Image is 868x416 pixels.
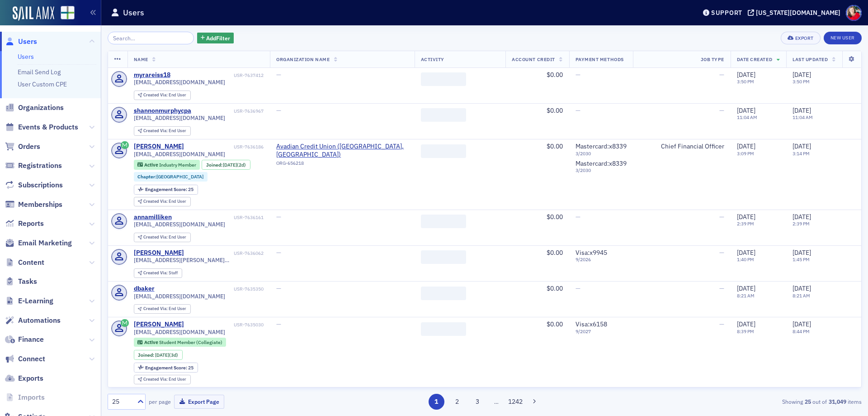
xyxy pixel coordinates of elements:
time: 1:45 PM [793,256,810,263]
div: USR-7635030 [185,322,264,328]
span: [EMAIL_ADDRESS][DOMAIN_NAME] [134,293,225,300]
span: $0.00 [547,249,563,257]
span: [EMAIL_ADDRESS][PERSON_NAME][DOMAIN_NAME] [134,257,264,263]
span: Activity [421,56,444,62]
a: New User [824,32,862,44]
span: [EMAIL_ADDRESS][DOMAIN_NAME] [134,79,225,86]
span: ‌ [421,108,466,122]
a: Chapter:[GEOGRAPHIC_DATA] [137,174,203,180]
a: Tasks [5,277,37,287]
span: — [276,249,281,257]
span: 9 / 2026 [576,257,627,263]
h1: Users [123,7,144,18]
span: [DATE] [793,213,811,221]
a: [PERSON_NAME] [134,143,184,151]
span: Student Member (Collegiate) [159,339,222,345]
a: Email Marketing [5,238,72,248]
button: 3 [470,394,486,410]
div: Showing out of items [617,397,862,406]
input: Search… [108,32,194,44]
button: AddFilter [197,33,234,44]
a: View Homepage [54,6,75,21]
span: ‌ [421,72,466,86]
a: [PERSON_NAME] [134,320,184,329]
a: User Custom CPE [18,80,67,88]
span: 3 / 2030 [576,167,627,173]
span: Users [18,37,37,47]
a: dbaker [134,285,155,293]
span: [DATE] [737,142,755,150]
span: ‌ [421,287,466,300]
span: Orders [18,142,40,152]
div: (2d) [223,162,246,168]
span: Created Via : [143,234,169,240]
time: 8:21 AM [737,292,755,299]
span: — [576,213,580,221]
span: [DATE] [223,162,237,168]
div: Chapter: [134,172,208,181]
span: Automations [18,316,61,325]
a: Registrations [5,161,62,171]
span: Avadian Credit Union (Birmingham, AL) [276,143,408,158]
time: 2:39 PM [793,220,810,227]
span: Account Credit [512,56,555,62]
span: [DATE] [793,284,811,292]
span: $0.00 [547,106,563,115]
div: 25 [112,397,132,406]
div: Chief Financial Officer [639,143,724,151]
strong: 31,049 [827,397,848,406]
div: Active: Active: Student Member (Collegiate) [134,338,226,347]
span: ‌ [421,250,466,264]
div: Export [795,36,814,41]
span: E-Learning [18,296,53,306]
a: Email Send Log [18,68,61,76]
div: myrareiss18 [134,71,170,79]
span: Created Via : [143,376,169,382]
a: Organizations [5,103,64,113]
span: — [276,106,281,115]
span: [EMAIL_ADDRESS][DOMAIN_NAME] [134,151,225,158]
a: annamilliken [134,213,172,221]
span: [DATE] [737,71,755,79]
span: [DATE] [737,213,755,221]
span: Organization Name [276,56,330,62]
time: 1:40 PM [737,256,754,263]
div: Active: Active: Industry Member [134,160,200,170]
button: [US_STATE][DOMAIN_NAME] [748,10,844,16]
span: Events & Products [18,122,78,132]
span: — [719,106,724,115]
span: [DATE] [793,320,811,328]
span: [DATE] [737,284,755,292]
a: Active Industry Member [137,162,196,168]
time: 11:04 AM [793,114,813,120]
a: Content [5,258,44,268]
img: SailAMX [13,6,54,21]
span: — [276,284,281,292]
a: shannonmurphycpa [134,107,191,115]
div: Support [711,9,742,17]
span: Created Via : [143,306,169,311]
span: Visa : x6158 [576,320,607,328]
a: Imports [5,392,45,402]
span: Last Updated [793,56,828,62]
button: 2 [449,394,465,410]
span: — [719,284,724,292]
div: Created Via: End User [134,126,191,136]
span: ‌ [421,144,466,158]
a: Automations [5,316,61,325]
span: [DATE] [793,106,811,115]
button: Export [781,32,820,44]
span: Visa : x9945 [576,249,607,257]
a: Connect [5,354,45,364]
span: Job Type [701,56,724,62]
div: (3d) [155,352,178,358]
a: Avadian Credit Union ([GEOGRAPHIC_DATA], [GEOGRAPHIC_DATA]) [276,143,408,158]
span: Tasks [18,277,37,287]
span: $0.00 [547,320,563,328]
span: — [719,71,724,79]
span: Created Via : [143,128,169,134]
span: — [719,320,724,328]
div: Created Via: Staff [134,268,182,278]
